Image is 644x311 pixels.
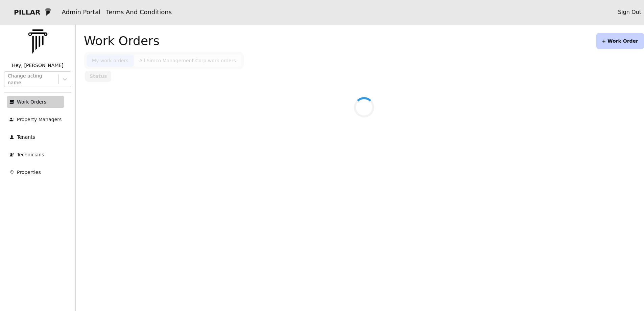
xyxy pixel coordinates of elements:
[8,72,55,86] div: Change acting name
[7,113,64,126] a: Property Managers
[4,62,71,69] p: Hey, [PERSON_NAME]
[17,169,41,176] p: Properties
[17,134,35,140] p: Tenants
[106,8,172,16] a: Terms And Conditions
[7,131,64,143] a: Tenants
[17,98,46,105] p: Work Orders
[596,33,644,49] button: + Work Order
[7,96,64,108] a: Work Orders
[618,8,641,16] a: Sign Out
[3,4,59,20] a: PILLAR
[17,151,44,158] p: Technicians
[8,7,40,17] p: PILLAR
[7,166,64,178] a: Properties
[62,8,100,16] a: Admin Portal
[43,7,53,17] img: 1
[17,116,62,123] p: Property Managers
[84,34,160,48] h1: Work Orders
[21,25,55,59] img: PILLAR
[7,149,64,161] a: Technicians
